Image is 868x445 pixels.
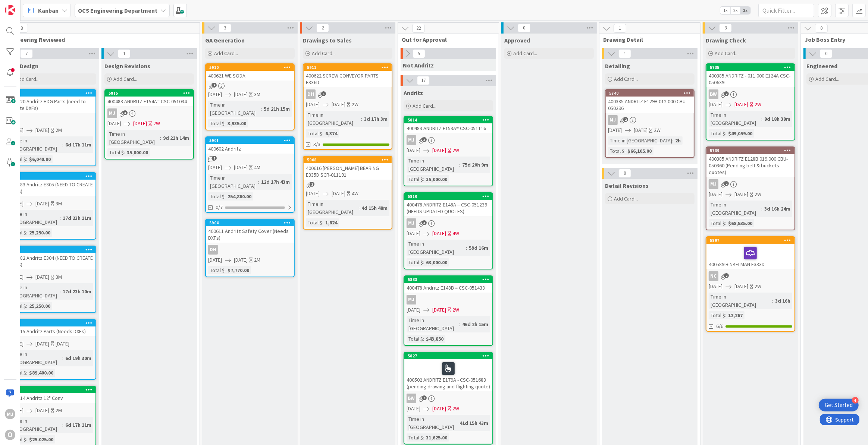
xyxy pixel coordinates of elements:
[614,76,638,82] span: Add Card...
[7,386,95,393] div: 5906
[56,407,62,414] div: 2M
[709,179,718,189] div: MJ
[423,335,424,343] span: :
[225,192,226,201] span: :
[306,218,322,227] div: Total $
[11,91,95,96] div: 5909
[208,164,222,171] span: [DATE]
[208,119,225,127] div: Total $
[452,405,459,413] div: 2W
[7,97,95,113] div: 400620 Andritz HDG Parts (need to create DXFs)
[16,76,40,82] span: Add Card...
[407,240,466,256] div: Time in [GEOGRAPHIC_DATA]
[7,246,95,253] div: 5889
[306,190,320,198] span: [DATE]
[313,141,320,148] span: 3/3
[608,126,622,134] span: [DATE]
[123,110,128,115] span: 3
[404,352,493,445] a: 5827400502 ANDRITZ E179A - CSC-051683 (pending drawing and flighting quote)BW[DATE][DATE]2WTime i...
[304,64,392,87] div: 5911400622 SCREW CONVEYOR PARTS E336D
[304,64,392,71] div: 5911
[608,136,672,145] div: Time in [GEOGRAPHIC_DATA]
[706,147,795,177] div: 5739400385 ANDRITZ E128B 019.000 CBU- 050360 (Pending belt & buckets quotes)
[304,71,392,87] div: 400622 SCREW CONVEYOR PARTS E336D
[606,90,694,113] div: 5740400385 ANDRITZ E129B 012.000 CBU- 050296
[206,64,294,71] div: 5910
[7,246,95,269] div: 5889400582 Andritz E304 (NEED TO CREATE DXFS)
[772,297,773,305] span: :
[7,386,95,403] div: 5906400614 Andritz 12" Conv
[7,90,95,113] div: 5909400620 Andritz HDG Parts (need to create DXFs)
[254,164,260,171] div: 4M
[208,256,222,264] span: [DATE]
[212,83,217,88] span: 4
[206,144,294,154] div: 400602 Andritz
[466,244,467,252] span: :
[709,89,718,99] div: BW
[206,245,294,255] div: DH
[706,179,795,189] div: MJ
[7,180,95,196] div: 400583 Andritz E305 (NEED TO CREATE DXFS)
[56,340,69,348] div: [DATE]
[208,174,258,190] div: Time in [GEOGRAPHIC_DATA]
[407,405,420,413] span: [DATE]
[452,146,459,154] div: 2W
[654,126,661,134] div: 2W
[715,50,739,57] span: Add Card...
[624,147,626,155] span: :
[459,320,460,328] span: :
[706,64,795,71] div: 5735
[11,387,95,392] div: 5906
[7,172,96,240] a: 5890400583 Andritz E305 (NEED TO CREATE DXFS)[DATE][DATE]3MTime in [GEOGRAPHIC_DATA]:17d 23h 11mT...
[107,108,117,118] div: MJ
[452,230,459,237] div: 4W
[706,244,795,269] div: 400589 BINKELMAN E333D
[258,178,259,186] span: :
[460,161,490,169] div: 75d 20h 9m
[7,320,95,336] div: 5907400615 Andritz Parts (Needs DXFs)
[332,190,345,198] span: [DATE]
[208,266,225,274] div: Total $
[422,220,427,225] span: 3
[104,89,194,160] a: 5815400483 ANDRITZ E154A= CSC-051034MJ[DATE][DATE]2WTime in [GEOGRAPHIC_DATA]:9d 21h 14mTotal $:3...
[626,147,654,155] div: $66,105.00
[407,415,457,431] div: Time in [GEOGRAPHIC_DATA]
[5,5,15,15] img: Visit kanbanzone.com
[304,157,392,180] div: 5908400616 [PERSON_NAME] BEARING E335D SCR-011191
[726,129,754,138] div: $49,059.00
[7,320,95,326] div: 5907
[423,175,424,183] span: :
[706,237,795,269] div: 5897400589 BINKELMAN E333D
[761,205,762,213] span: :
[513,50,537,57] span: Add Card...
[63,141,93,149] div: 6d 17h 11m
[734,101,748,108] span: [DATE]
[16,1,34,10] span: Support
[125,148,150,157] div: 35,000.00
[407,230,420,237] span: [DATE]
[404,193,492,200] div: 5810
[710,238,795,243] div: 5897
[709,201,761,217] div: Time in [GEOGRAPHIC_DATA]
[606,90,694,97] div: 5740
[56,126,62,134] div: 2M
[109,91,193,96] div: 5815
[709,293,772,309] div: Time in [GEOGRAPHIC_DATA]
[10,350,62,366] div: Time in [GEOGRAPHIC_DATA]
[605,89,695,158] a: 5740400385 ANDRITZ E129B 012.000 CBU- 050296MJ[DATE][DATE]2WTime in [GEOGRAPHIC_DATA]:2hTotal $:$...
[709,219,725,227] div: Total $
[205,63,295,130] a: 5910400621 WE SODA[DATE][DATE]3MTime in [GEOGRAPHIC_DATA]:5d 21h 15mTotal $:3,935.00
[407,157,459,173] div: Time in [GEOGRAPHIC_DATA]
[206,137,294,154] div: 5901400602 Andritz
[755,190,761,198] div: 2W
[819,399,859,411] div: Open Get Started checklist, remaining modules: 4
[404,200,492,216] div: 400478 ANDRITZ E148A = CSC-051239 (NEEDS UPDATED QUOTES)
[7,319,96,380] a: 5907400615 Andritz Parts (Needs DXFs)[DATE][DATE][DATE]Time in [GEOGRAPHIC_DATA]:6d 19h 30mTotal ...
[408,277,492,282] div: 5833
[852,397,859,404] div: 4
[706,63,795,141] a: 5735400385 ANDRITZ - 011.000 E124A CSC- 050639BW[DATE][DATE]2WTime in [GEOGRAPHIC_DATA]:9d 18h 39...
[608,147,624,155] div: Total $
[226,192,253,201] div: 254,860.00
[306,89,316,99] div: DH
[205,136,295,213] a: 5901400602 Andritz[DATE][DATE]4MTime in [GEOGRAPHIC_DATA]:12d 17h 43mTotal $:254,860.000/7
